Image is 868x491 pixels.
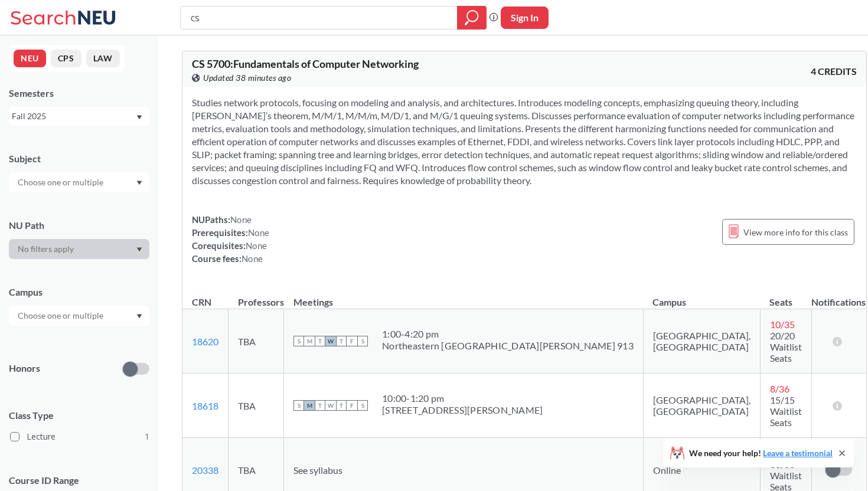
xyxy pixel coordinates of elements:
[12,110,135,123] div: Fall 2025
[9,152,149,165] div: Subject
[293,400,304,411] span: S
[190,8,449,28] input: Class, professor, course number, "phrase"
[192,213,269,265] div: NUPaths: Prerequisites: Corequisites: Course fees:
[325,336,336,346] span: W
[293,464,342,476] span: See syllabus
[136,247,142,252] svg: Dropdown arrow
[248,227,269,238] span: None
[304,336,315,346] span: M
[811,65,857,78] span: 4 CREDITS
[770,394,802,428] span: 15/15 Waitlist Seats
[9,362,40,375] p: Honors
[643,284,760,309] th: Campus
[347,336,357,346] span: F
[770,383,789,394] span: 8 / 36
[336,400,347,411] span: T
[9,286,149,299] div: Campus
[192,296,211,309] div: CRN
[9,409,149,422] span: Class Type
[136,181,142,185] svg: Dropdown arrow
[192,57,419,70] span: CS 5700 : Fundamentals of Computer Networking
[382,392,543,404] div: 10:00 - 1:20 pm
[14,50,46,67] button: NEU
[136,115,142,120] svg: Dropdown arrow
[12,309,111,323] input: Choose one or multiple
[770,330,802,364] span: 20/20 Waitlist Seats
[315,336,325,346] span: T
[9,107,149,126] div: Fall 2025Dropdown arrow
[304,400,315,411] span: M
[336,336,347,346] span: T
[230,214,252,225] span: None
[325,400,336,411] span: W
[229,309,284,374] td: TBA
[12,175,111,189] input: Choose one or multiple
[382,404,543,416] div: [STREET_ADDRESS][PERSON_NAME]
[192,400,218,411] a: 18618
[145,430,149,443] span: 1
[51,50,81,67] button: CPS
[347,400,357,411] span: F
[811,284,866,309] th: Notifications
[743,225,848,240] span: View more info for this class
[457,6,487,30] div: magnifying glass
[203,71,291,84] span: Updated 38 minutes ago
[357,336,368,346] span: S
[689,449,833,457] span: We need your help!
[501,6,549,29] button: Sign In
[770,319,795,330] span: 10 / 35
[315,400,325,411] span: T
[192,464,218,476] a: 20338
[382,328,634,340] div: 1:00 - 4:20 pm
[229,284,284,309] th: Professors
[760,284,811,309] th: Seats
[229,374,284,438] td: TBA
[9,172,149,192] div: Dropdown arrow
[9,87,149,100] div: Semesters
[284,284,644,309] th: Meetings
[10,429,149,444] label: Lecture
[357,400,368,411] span: S
[465,9,479,26] svg: magnifying glass
[192,96,857,187] section: Studies network protocols, focusing on modeling and analysis, and architectures. Introduces model...
[9,239,149,259] div: Dropdown arrow
[9,219,149,232] div: NU Path
[86,50,120,67] button: LAW
[763,448,833,458] a: Leave a testimonial
[293,336,304,346] span: S
[192,336,218,347] a: 18620
[246,240,267,251] span: None
[242,253,263,264] span: None
[9,474,149,487] p: Course ID Range
[382,340,634,352] div: Northeastern [GEOGRAPHIC_DATA][PERSON_NAME] 913
[643,374,760,438] td: [GEOGRAPHIC_DATA], [GEOGRAPHIC_DATA]
[136,314,142,319] svg: Dropdown arrow
[9,306,149,326] div: Dropdown arrow
[643,309,760,374] td: [GEOGRAPHIC_DATA], [GEOGRAPHIC_DATA]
